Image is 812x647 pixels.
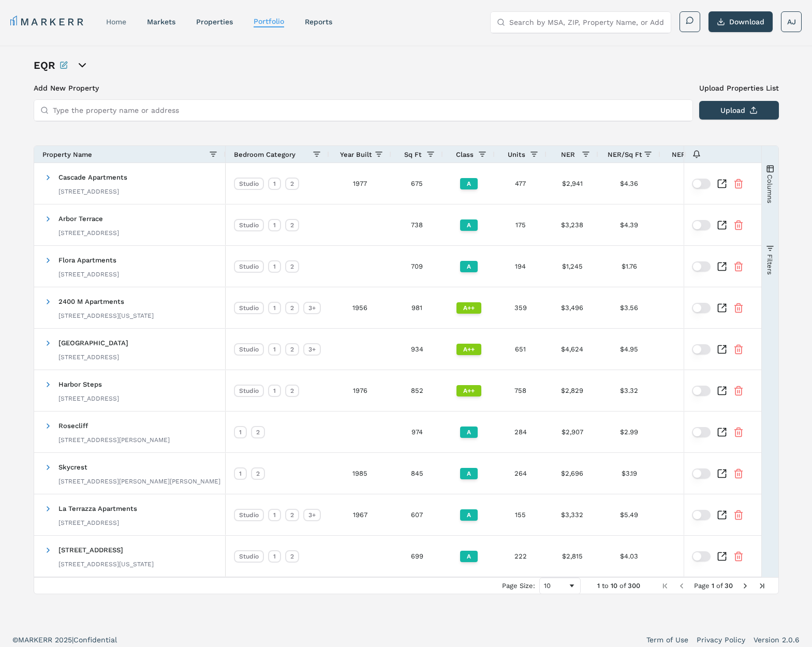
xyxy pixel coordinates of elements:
div: $2.99 [598,411,660,452]
div: -1.84% [660,246,764,287]
span: 300 [628,582,640,590]
div: +0.13% [660,453,764,494]
span: Units [508,151,525,158]
span: Columns [766,174,774,203]
div: $2,907 [547,411,598,452]
div: 1956 [329,287,391,328]
div: 1 [268,385,281,397]
a: reports [305,18,332,26]
div: 10 [544,582,568,590]
button: Download [708,11,773,32]
a: properties [196,18,233,26]
span: 10 [611,582,617,590]
a: home [106,18,126,26]
div: 2 [285,178,299,190]
a: Inspect Comparable [717,344,727,355]
span: 30 [725,582,733,590]
div: [STREET_ADDRESS] [58,519,137,527]
a: Privacy Policy [697,635,745,645]
div: Page Size: [502,582,535,590]
div: 2 [251,467,265,480]
div: $3.19 [598,453,660,494]
a: Inspect Comparable [717,551,727,562]
a: Portfolio [254,17,284,25]
button: Rename this portfolio [60,58,68,72]
div: A++ [456,385,481,396]
div: 2 [285,550,299,563]
div: 1976 [329,370,391,411]
div: A [460,551,478,562]
div: 2 [285,302,299,314]
button: Remove Property From Portfolio [733,344,744,355]
div: +0.14% [660,163,764,204]
div: -0.31% [660,329,764,370]
button: open portfolio options [76,59,88,71]
div: Studio [234,509,264,521]
button: Remove Property From Portfolio [733,510,744,520]
div: 477 [495,163,547,204]
div: $3,238 [547,204,598,245]
button: AJ [781,11,802,32]
span: 2400 M Apartments [58,298,124,305]
div: Studio [234,550,264,563]
div: Studio [234,302,264,314]
span: Page [694,582,710,590]
div: $2,815 [547,536,598,577]
div: +0.64% [660,536,764,577]
div: 1 [268,550,281,563]
div: $2,696 [547,453,598,494]
div: $5.49 [598,494,660,535]
div: 1 [268,509,281,521]
a: Inspect Comparable [717,179,727,189]
button: Remove Property From Portfolio [733,386,744,396]
div: Page Size [539,578,581,594]
a: Version 2.0.6 [754,635,800,645]
span: 1 [597,582,600,590]
div: 1977 [329,163,391,204]
div: [STREET_ADDRESS] [58,270,119,278]
div: 1 [268,302,281,314]
div: 222 [495,536,547,577]
div: 284 [495,411,547,452]
div: 1 [234,467,247,480]
a: Inspect Comparable [717,261,727,272]
div: 2 [285,260,299,273]
div: A [460,427,478,438]
div: 1 [234,426,247,438]
div: A [460,219,478,231]
span: Filters [766,254,774,274]
a: markets [147,18,175,26]
div: [STREET_ADDRESS] [58,394,119,403]
div: 1985 [329,453,391,494]
div: 2 [285,385,299,397]
span: of [619,582,626,590]
div: 934 [391,329,443,370]
div: 709 [391,246,443,287]
span: Bedroom Category [234,151,296,158]
div: -0.44% [660,287,764,328]
div: $2,829 [547,370,598,411]
div: 2 [285,509,299,521]
span: Cascade Apartments [58,173,127,181]
span: Rosecliff [58,422,88,430]
div: A++ [456,302,481,314]
span: [GEOGRAPHIC_DATA] [58,339,128,347]
a: Inspect Comparable [717,386,727,396]
span: La Terrazza Apartments [58,505,137,512]
div: $2,941 [547,163,598,204]
div: 264 [495,453,547,494]
span: of [716,582,722,590]
div: [STREET_ADDRESS] [58,229,119,237]
div: 699 [391,536,443,577]
span: Confidential [73,636,117,644]
button: Remove Property From Portfolio [733,303,744,313]
div: 758 [495,370,547,411]
div: 974 [391,411,443,452]
input: Search by MSA, ZIP, Property Name, or Address [509,12,665,33]
div: -1.53% [660,370,764,411]
a: Inspect Comparable [717,303,727,313]
button: Remove Property From Portfolio [733,551,744,562]
div: 1 [268,178,281,190]
div: $4.95 [598,329,660,370]
div: First Page [661,582,669,590]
